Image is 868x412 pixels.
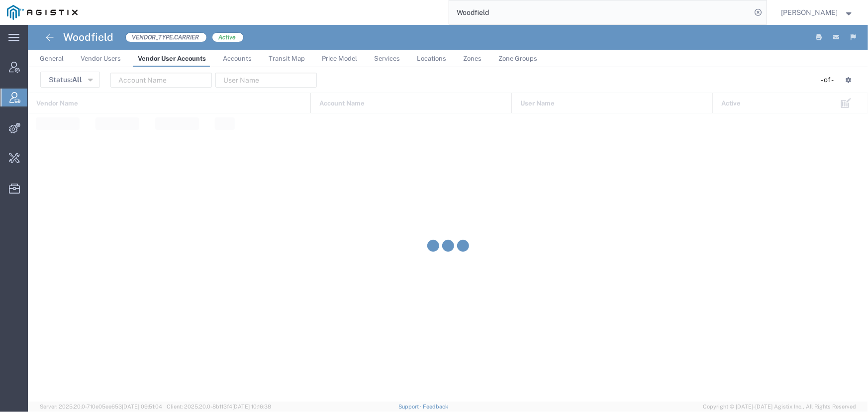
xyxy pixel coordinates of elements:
[72,76,82,84] span: All
[7,5,78,20] img: logo
[63,25,113,50] h4: Woodfield
[703,403,856,411] span: Copyright © [DATE]-[DATE] Agistix Inc., All Rights Reserved
[223,55,252,62] span: Accounts
[40,55,64,62] span: General
[232,404,271,410] span: [DATE] 10:16:38
[423,404,448,410] a: Feedback
[81,55,121,62] span: Vendor Users
[40,404,162,410] span: Server: 2025.20.0-710e05ee653
[110,73,212,88] input: Account Name
[122,404,162,410] span: [DATE] 09:51:04
[398,404,423,410] a: Support
[269,55,305,62] span: Transit Map
[374,55,400,62] span: Services
[40,72,100,88] button: Status:All
[322,55,357,62] span: Price Model
[125,32,207,42] span: VENDOR_TYPE.CARRIER
[215,73,317,88] input: User Name
[449,0,752,24] input: Search for shipment number, reference number
[781,6,855,18] button: [PERSON_NAME]
[781,7,838,18] span: Carrie Virgilio
[498,55,537,62] span: Zone Groups
[821,75,838,85] div: - of -
[212,32,244,42] span: Active
[417,55,446,62] span: Locations
[167,404,271,410] span: Client: 2025.20.0-8b113f4
[463,55,482,62] span: Zones
[138,55,206,62] span: Vendor User Accounts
